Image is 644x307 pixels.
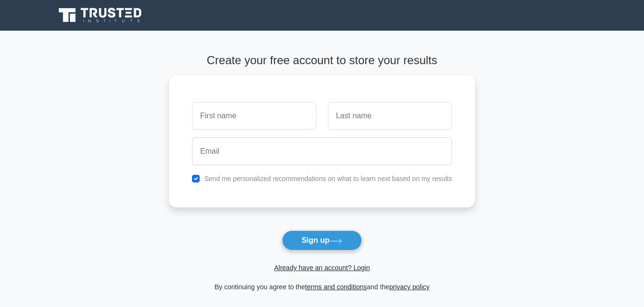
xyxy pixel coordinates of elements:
[389,283,429,291] a: privacy policy
[169,54,475,68] h4: Create your free account to store your results
[192,137,452,165] input: Email
[274,264,370,272] a: Already have an account? Login
[163,281,481,293] div: By continuing you agree to the and the
[204,175,452,182] label: Send me personalized recommendations on what to learn next based on my results
[282,230,362,250] button: Sign up
[192,102,316,130] input: First name
[328,102,452,130] input: Last name
[305,283,367,291] a: terms and conditions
